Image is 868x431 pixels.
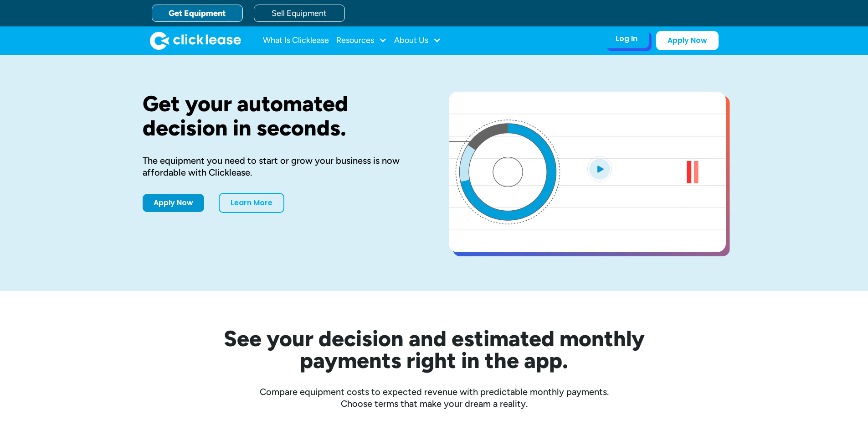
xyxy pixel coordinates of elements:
[616,34,637,43] div: Log In
[219,193,284,213] a: Learn More
[394,31,441,50] div: About Us
[449,92,726,252] a: open lightbox
[143,386,726,410] div: Compare equipment costs to expected revenue with predictable monthly payments. Choose terms that ...
[150,31,241,50] a: home
[336,31,387,50] div: Resources
[179,327,689,371] h2: See your decision and estimated monthly payments right in the app.
[656,31,719,50] a: Apply Now
[143,155,420,178] div: The equipment you need to start or grow your business is now affordable with Clicklease.
[143,194,204,212] a: Apply Now
[263,31,329,50] a: What Is Clicklease
[254,5,345,22] a: Sell Equipment
[143,92,420,140] h1: Get your automated decision in seconds.
[152,5,243,22] a: Get Equipment
[150,31,241,50] img: Clicklease logo
[587,156,612,182] img: Blue play button logo on a light blue circular background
